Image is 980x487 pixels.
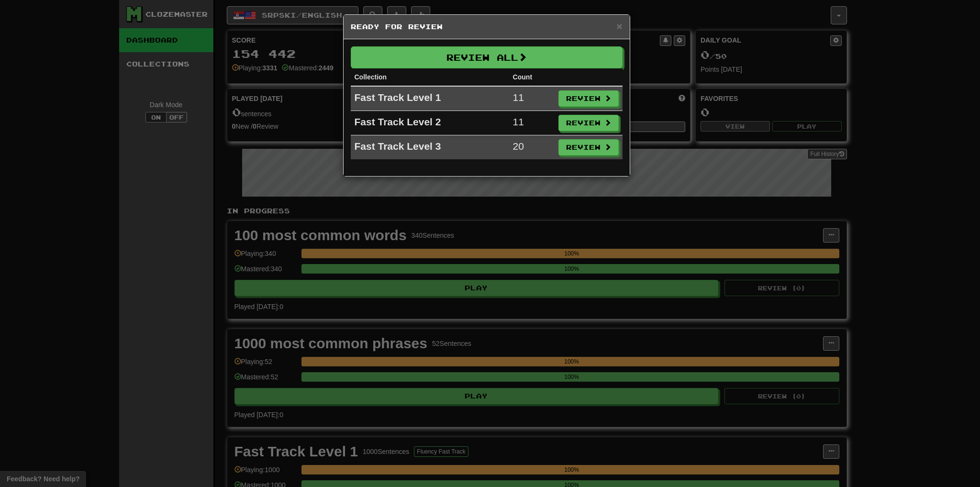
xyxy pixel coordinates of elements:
button: Review [558,90,619,107]
button: Close [616,21,622,31]
h5: Ready for Review [351,22,623,32]
th: Collection [351,68,509,86]
span: × [616,21,622,32]
td: 20 [509,135,555,160]
button: Review All [351,46,623,68]
td: Fast Track Level 1 [351,86,509,111]
td: 11 [509,86,555,111]
button: Review [558,139,619,155]
td: Fast Track Level 3 [351,135,509,160]
button: Review [558,115,619,131]
td: 11 [509,111,555,135]
td: Fast Track Level 2 [351,111,509,135]
th: Count [509,68,555,86]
